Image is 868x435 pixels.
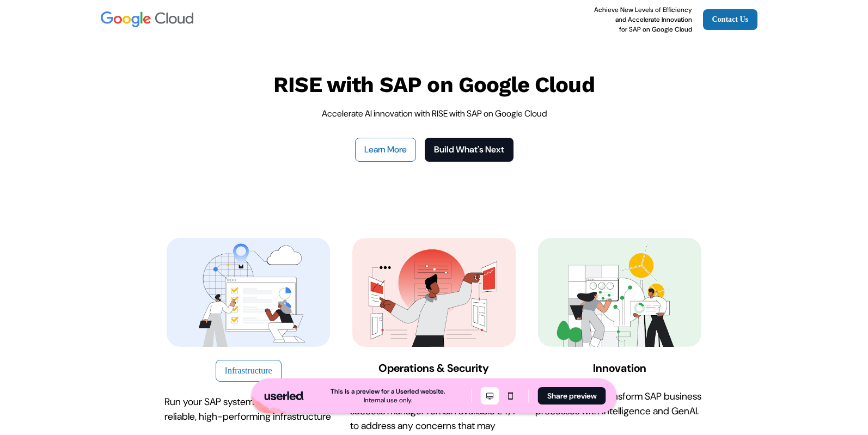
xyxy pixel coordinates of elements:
[164,238,333,424] a: InfrastructureRun your SAP systems on scalable, reliable, high-performing infrastructure
[703,9,758,30] a: Contact Us
[481,387,499,405] button: Desktop mode
[535,389,704,419] p: Modernize and transform SAP business processes with intelligence and GenAI.
[594,5,692,34] p: Achieve New Levels of Efficiency and Accelerate Innovation for SAP on Google Cloud
[502,387,520,405] button: Mobile mode
[331,387,445,396] div: This is a preview for a Userled website.
[273,71,595,99] p: RISE with SAP on Google Cloud
[593,361,646,375] strong: Innovation
[164,395,333,424] p: Run your SAP systems on scalable, reliable, high-performing infrastructure
[538,387,606,405] button: Share preview
[425,138,514,162] a: Build What's Next
[364,396,412,405] div: Internal use only.
[355,138,416,162] button: Learn More
[216,360,282,382] button: Infrastructure
[378,361,489,375] strong: Operations & Security
[322,107,547,120] p: Accelerate AI innovation with RISE with SAP on Google Cloud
